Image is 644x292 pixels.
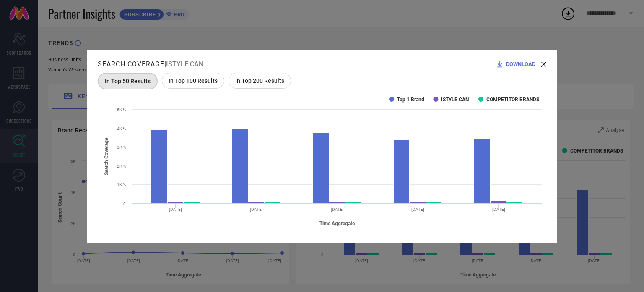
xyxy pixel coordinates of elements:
[169,207,182,212] text: [DATE]
[123,201,126,206] text: 0
[319,221,355,226] tspan: Time Aggregate
[117,126,126,131] text: 4K %
[331,207,344,212] text: [DATE]
[411,207,424,212] text: [DATE]
[117,182,126,187] text: 1K %
[486,97,539,103] text: COMPETITOR BRANDS
[250,207,263,212] text: [DATE]
[506,61,535,67] span: DOWNLOAD
[496,60,540,68] div: Download
[169,77,218,84] span: In Top 100 Results
[117,145,126,150] text: 3K %
[166,60,203,68] span: ISTYLE CAN
[117,108,126,112] text: 5K %
[235,77,284,84] span: In Top 200 Results
[98,60,203,68] div: |
[117,164,126,168] text: 2K %
[98,60,164,68] h1: Search Coverage
[397,97,424,103] text: Top 1 Brand
[492,207,505,212] text: [DATE]
[441,97,469,103] text: ISTYLE CAN
[104,137,109,175] tspan: Search Coverage
[105,78,151,84] span: In Top 50 Results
